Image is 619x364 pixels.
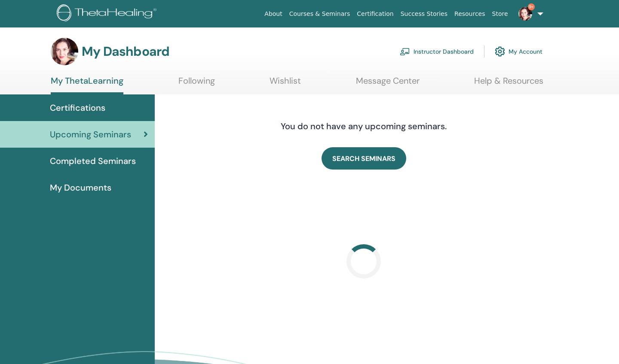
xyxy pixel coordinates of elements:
a: SEARCH SEMINARS [322,147,406,170]
img: logo.png [57,4,159,24]
img: chalkboard-teacher.svg [400,48,410,55]
span: Completed Seminars [50,155,136,167]
a: Wishlist [270,76,301,92]
span: Upcoming Seminars [50,128,131,141]
a: Help & Resources [474,76,543,92]
img: default.jpg [51,38,78,65]
a: Store [489,6,512,22]
span: SEARCH SEMINARS [332,154,395,163]
a: Message Center [356,76,420,92]
span: My Documents [50,181,111,194]
a: Resources [451,6,489,22]
img: default.jpg [518,7,532,21]
span: Certifications [50,101,105,114]
img: cog.svg [495,44,505,59]
h4: You do not have any upcoming seminars. [228,121,499,131]
a: Courses & Seminars [286,6,354,22]
a: My Account [495,42,542,61]
a: About [261,6,285,22]
a: Instructor Dashboard [400,42,474,61]
span: 9+ [528,3,535,10]
a: My ThetaLearning [51,76,123,94]
a: Following [178,76,215,92]
h3: My Dashboard [82,44,169,59]
a: Success Stories [397,6,451,22]
a: Certification [353,6,397,22]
